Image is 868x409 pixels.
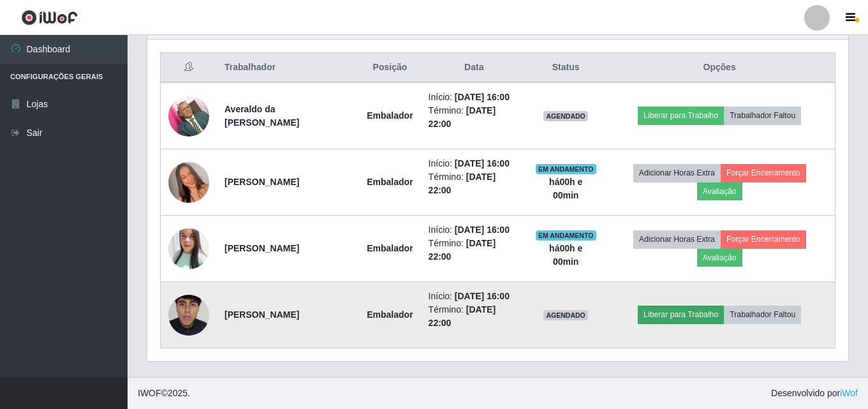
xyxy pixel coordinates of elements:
[536,230,596,241] span: EM ANDAMENTO
[543,111,588,121] span: AGENDADO
[697,249,742,267] button: Avaliação
[429,290,520,303] li: Início:
[138,388,161,398] span: IWOF
[367,177,413,187] strong: Embalador
[429,157,520,170] li: Início:
[21,10,78,26] img: CoreUI Logo
[429,91,520,104] li: Início:
[536,164,596,174] span: EM ANDAMENTO
[429,170,520,197] li: Término:
[455,291,510,301] time: [DATE] 16:00
[429,237,520,264] li: Término:
[421,53,527,83] th: Data
[638,306,724,323] button: Liberar para Trabalho
[429,104,520,131] li: Término:
[549,177,582,200] strong: há 00 h e 00 min
[168,269,209,360] img: 1733491183363.jpeg
[359,53,420,83] th: Posição
[771,387,858,400] span: Desenvolvido por
[633,230,721,248] button: Adicionar Horas Extra
[224,309,299,320] strong: [PERSON_NAME]
[455,158,510,168] time: [DATE] 16:00
[549,243,582,267] strong: há 00 h e 00 min
[721,230,806,248] button: Forçar Encerramento
[168,224,209,272] img: 1748729241814.jpeg
[724,107,801,124] button: Trabalhador Faltou
[527,53,604,83] th: Status
[429,303,520,330] li: Término:
[367,110,413,121] strong: Embalador
[633,164,721,182] button: Adicionar Horas Extra
[543,310,588,320] span: AGENDADO
[697,182,742,200] button: Avaliação
[224,104,299,128] strong: Averaldo da [PERSON_NAME]
[455,225,510,235] time: [DATE] 16:00
[217,53,359,83] th: Trabalhador
[367,309,413,320] strong: Embalador
[224,177,299,187] strong: [PERSON_NAME]
[724,306,801,323] button: Trabalhador Faltou
[604,53,835,83] th: Opções
[367,243,413,253] strong: Embalador
[638,107,724,124] button: Liberar para Trabalho
[168,146,209,219] img: 1751455620559.jpeg
[455,92,510,102] time: [DATE] 16:00
[840,388,858,398] a: iWof
[168,89,209,143] img: 1697117733428.jpeg
[429,223,520,237] li: Início:
[721,164,806,182] button: Forçar Encerramento
[138,387,190,400] span: © 2025 .
[224,243,299,253] strong: [PERSON_NAME]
